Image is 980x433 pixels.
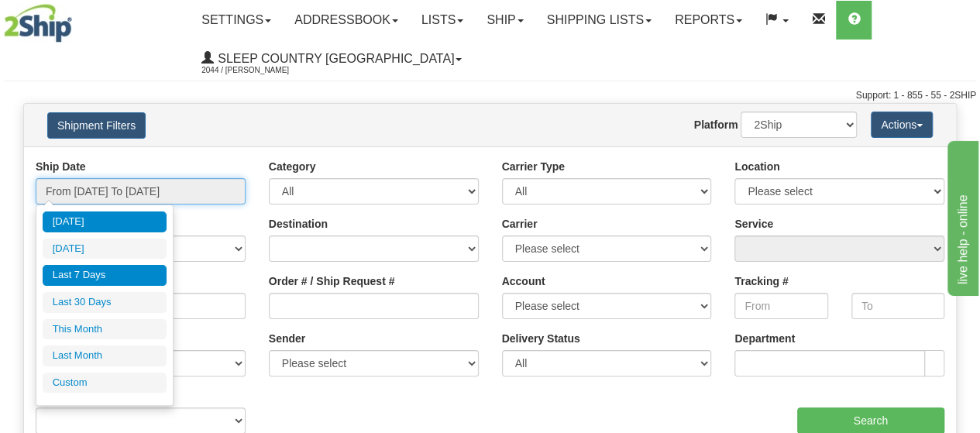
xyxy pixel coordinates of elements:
label: Destination [269,216,328,232]
label: Order # / Ship Request # [269,273,395,289]
li: [DATE] [43,239,167,259]
iframe: chat widget [944,137,978,295]
label: Account [502,273,545,289]
button: Actions [871,112,933,138]
label: Carrier Type [502,159,565,174]
li: [DATE] [43,211,167,232]
label: Department [734,331,795,346]
label: Ship Date [36,159,86,174]
li: Last Month [43,345,167,366]
div: Support: 1 - 855 - 55 - 2SHIP [4,89,976,102]
a: Reports [663,1,754,40]
a: Lists [410,1,475,40]
span: 2044 / [PERSON_NAME] [201,63,318,78]
label: Sender [269,331,305,346]
input: To [851,293,944,319]
span: Sleep Country [GEOGRAPHIC_DATA] [214,52,454,65]
label: Location [734,159,779,174]
div: live help - online [12,9,143,28]
label: Platform [694,117,738,132]
li: Custom [43,373,167,393]
a: Addressbook [283,1,410,40]
a: Ship [475,1,535,40]
li: Last 30 Days [43,292,167,313]
a: Shipping lists [535,1,663,40]
label: Carrier [502,216,538,232]
input: From [734,293,827,319]
label: Delivery Status [502,331,580,346]
a: Sleep Country [GEOGRAPHIC_DATA] 2044 / [PERSON_NAME] [190,40,473,78]
label: Tracking # [734,273,788,289]
label: Category [269,159,316,174]
li: This Month [43,319,167,340]
button: Shipment Filters [47,112,146,139]
label: Service [734,216,773,232]
img: logo2044.jpg [4,4,72,43]
a: Settings [190,1,283,40]
li: Last 7 Days [43,265,167,286]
